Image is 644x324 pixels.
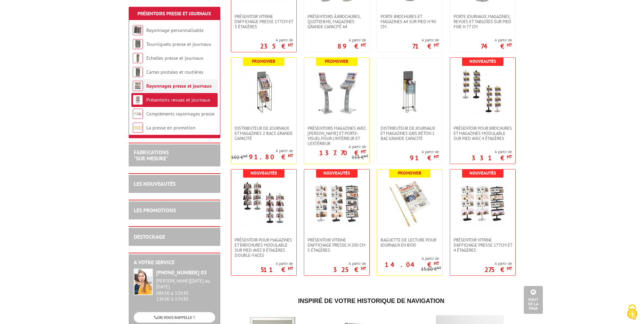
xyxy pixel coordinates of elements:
[484,261,512,266] span: A partir de
[337,37,366,43] span: A partir de
[298,298,444,304] span: Inspiré de votre historique de navigation
[235,237,293,258] span: présentoir pour magazines et brochures modulable sur pied avec 8 étagères double-faces
[235,14,293,29] span: Présentoir vitrine d'affichage presse 177cm et 3 étagères
[146,125,196,131] a: La presse en promotion
[240,68,288,115] img: Distributeur de journaux et magazines 2 bacs grande capacité
[146,27,204,33] a: Rayonnage personnalisable
[313,68,361,115] img: Présentoirs Magazines avec capot et porte-visuel pour l'intérieur et l'extérieur
[412,37,439,43] span: A partir de
[146,97,210,103] a: Présentoirs revues et journaux
[231,148,293,154] span: A partir de
[240,180,288,227] img: présentoir pour magazines et brochures modulable sur pied avec 8 étagères double-faces
[472,149,512,155] span: A partir de
[252,58,275,64] b: Promoweb
[146,83,211,89] a: Rayonnages presse et journaux
[454,237,512,253] span: Présentoir vitrine d'affichage presse 177cm et 4 étagères
[134,233,165,240] a: DESTOCKAGE
[288,153,293,159] sup: HT
[352,155,368,160] p: 153 €
[249,155,293,159] p: 91.80 €
[324,170,350,176] b: Nouveautés
[459,68,507,115] img: présentoir pour brochures et magazines modulable sur pied avec 4 étagères
[377,256,439,261] span: A partir de
[146,55,203,61] a: Echelles presse et journaux
[133,81,143,91] img: Rayonnages presse et journaux
[337,44,366,48] p: 89 €
[507,266,512,271] sup: HT
[260,44,293,48] p: 235 €
[481,37,512,43] span: A partir de
[304,14,369,29] a: Présentoirs à brochures, quotidiens, magazines grande capacité A4
[459,180,507,227] img: Présentoir vitrine d'affichage presse 177cm et 4 étagères
[472,156,512,160] p: 331 €
[434,42,439,48] sup: HT
[308,126,366,146] span: Présentoirs Magazines avec [PERSON_NAME] et porte-visuel pour l'intérieur et l'extérieur
[624,304,641,321] img: Cookies (fenêtre modale)
[235,126,293,141] span: Distributeur de journaux et magazines 2 bacs grande capacité
[231,237,296,258] a: présentoir pour magazines et brochures modulable sur pied avec 8 étagères double-faces
[134,269,153,295] img: widget-service.jpg
[524,286,543,314] a: Haut de la page
[304,144,366,149] span: A partir de
[308,237,366,253] span: Présentoir vitrine d'affichage presse H 200 cm 5 étagères
[385,263,439,267] p: 14.04 €
[134,259,215,266] h2: A votre service
[146,69,203,75] a: Cartes postales et routières
[133,39,143,49] img: Tourniquets presse et journaux
[134,312,215,323] a: ON VOUS RAPPELLE ?
[137,11,211,17] a: Présentoirs Presse et Journaux
[231,155,248,160] p: 102 €
[450,126,515,141] a: présentoir pour brochures et magazines modulable sur pied avec 4 étagères
[333,261,366,266] span: A partir de
[507,42,512,48] sup: HT
[304,237,369,253] a: Présentoir vitrine d'affichage presse H 200 cm 5 étagères
[381,14,439,29] span: Porte brochures et magazines A4 sur pied H 90 cm
[231,14,296,29] a: Présentoir vitrine d'affichage presse 177cm et 3 étagères
[133,109,143,119] img: Compléments rayonnages presse
[484,268,512,272] p: 275 €
[412,44,439,48] p: 71 €
[313,180,361,227] img: Présentoir vitrine d'affichage presse H 200 cm 5 étagères
[434,260,439,266] sup: HT
[260,37,293,43] span: A partir de
[470,58,496,64] b: Nouveautés
[133,25,143,35] img: Rayonnage personnalisable
[288,266,293,271] sup: HT
[133,95,143,105] img: Présentoirs revues et journaux
[146,41,211,47] a: Tourniquets presse et journaux
[288,42,293,48] sup: HT
[156,278,215,302] div: 08h30 à 12h30 13h30 à 17h30
[260,261,293,266] span: A partir de
[146,111,215,117] a: Compléments rayonnages presse
[251,170,277,176] b: Nouveautés
[377,14,442,29] a: Porte brochures et magazines A4 sur pied H 90 cm
[481,44,512,48] p: 74 €
[454,126,512,141] span: présentoir pour brochures et magazines modulable sur pied avec 4 étagères
[507,154,512,160] sup: HT
[156,278,215,290] div: [PERSON_NAME][DATE] au [DATE]
[231,126,296,141] a: Distributeur de journaux et magazines 2 bacs grande capacité
[377,126,442,141] a: DISTRIBUTEUR DE JOURNAUX ET MAGAZINES GRIS Béton 1 BAC GRANDE CAPACITÉ
[421,267,441,272] p: 15.60 €
[133,67,143,77] img: Cartes postales et routières
[304,126,369,146] a: Présentoirs Magazines avec [PERSON_NAME] et porte-visuel pour l'intérieur et l'extérieur
[386,180,434,227] img: Baguette de lecture pour journaux en bois
[319,151,366,155] p: 137.70 €
[243,154,248,158] sup: HT
[333,268,366,272] p: 325 €
[386,68,434,115] img: DISTRIBUTEUR DE JOURNAUX ET MAGAZINES GRIS Béton 1 BAC GRANDE CAPACITÉ
[134,207,176,214] a: LES PROMOTIONS
[381,237,439,248] span: Baguette de lecture pour journaux en bois
[470,170,496,176] b: Nouveautés
[434,154,439,160] sup: HT
[260,268,293,272] p: 511 €
[134,180,176,187] a: LES NOUVEAUTÉS
[156,269,207,276] strong: [PHONE_NUMBER] 03
[361,149,366,155] sup: HT
[437,265,441,270] sup: HT
[377,237,442,248] a: Baguette de lecture pour journaux en bois
[361,42,366,48] sup: HT
[398,170,421,176] b: Promoweb
[325,58,348,64] b: Promoweb
[410,149,439,155] span: A partir de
